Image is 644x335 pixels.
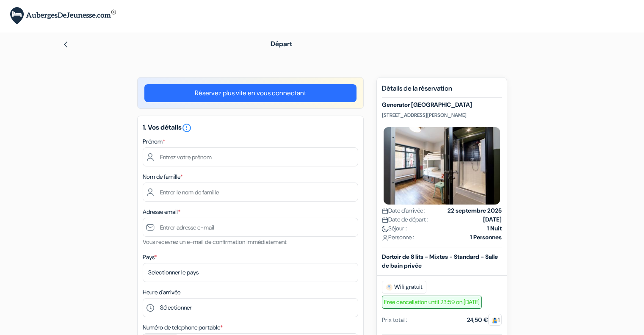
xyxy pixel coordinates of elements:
p: [STREET_ADDRESS][PERSON_NAME] [382,112,502,119]
img: guest.svg [492,317,498,324]
input: Entrez votre prénom [143,147,358,166]
span: Personne : [382,233,414,242]
label: Prénom [143,137,165,146]
span: Départ [271,39,292,48]
img: left_arrow.svg [62,41,69,48]
label: Heure d'arrivée [143,288,180,297]
small: Vous recevrez un e-mail de confirmation immédiatement [143,238,287,246]
b: Dortoir de 8 lits - Mixtes - Standard - Salle de bain privée [382,253,498,269]
img: calendar.svg [382,217,388,223]
h5: 1. Vos détails [143,123,358,133]
h5: Generator [GEOGRAPHIC_DATA] [382,101,502,108]
span: Date d'arrivée : [382,206,426,215]
strong: 1 Personnes [470,233,502,242]
input: Entrer le nom de famille [143,183,358,202]
div: 24,50 € [467,316,502,324]
label: Pays [143,253,157,262]
img: free_wifi.svg [386,284,392,291]
a: error_outline [182,123,192,132]
span: Free cancellation until 23:59 on [DATE] [382,296,482,309]
span: Wifi gratuit [382,281,426,293]
img: user_icon.svg [382,235,388,241]
img: AubergesDeJeunesse.com [10,7,116,25]
a: Réservez plus vite en vous connectant [144,84,357,102]
span: Séjour : [382,224,407,233]
img: calendar.svg [382,208,388,214]
strong: [DATE] [483,215,502,224]
strong: 22 septembre 2025 [448,206,502,215]
input: Entrer adresse e-mail [143,218,358,237]
span: Date de départ : [382,215,428,224]
h5: Détails de la réservation [382,84,502,98]
i: error_outline [182,123,192,133]
div: Prix total : [382,316,407,324]
label: Nom de famille [143,172,183,181]
label: Numéro de telephone portable [143,323,223,332]
span: 1 [488,314,502,326]
img: moon.svg [382,226,388,232]
label: Adresse email [143,208,180,216]
strong: 1 Nuit [487,224,502,233]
